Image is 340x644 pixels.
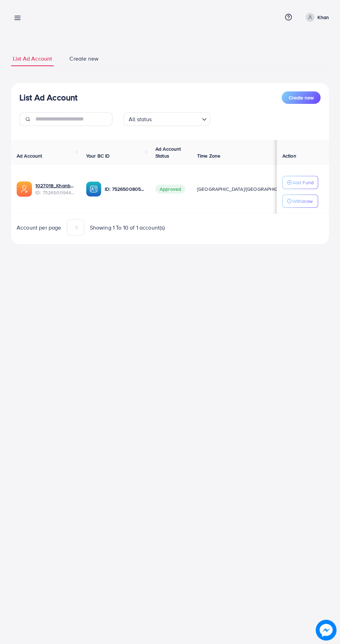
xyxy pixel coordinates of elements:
[86,152,110,159] span: Your BC ID
[19,92,77,102] h3: List Ad Account
[13,55,52,63] span: List Ad Account
[124,112,210,126] div: Search for option
[197,186,294,193] span: [GEOGRAPHIC_DATA]/[GEOGRAPHIC_DATA]
[35,182,75,196] div: <span class='underline'>1027018_Khanbhia_1752400071646</span></br>7526500944935256080
[127,114,153,124] span: All status
[105,185,144,193] p: ID: 7526500805902909457
[35,189,75,196] span: ID: 7526500944935256080
[155,145,181,159] span: Ad Account Status
[282,91,321,104] button: Create new
[155,185,185,194] span: Approved
[197,152,220,159] span: Time Zone
[17,224,61,232] span: Account per page
[303,13,329,22] a: Khan
[90,224,165,232] span: Showing 1 To 10 of 1 account(s)
[317,13,329,21] p: Khan
[154,113,199,124] input: Search for option
[316,620,337,641] img: image
[86,181,101,197] img: ic-ba-acc.ded83a64.svg
[292,197,313,205] p: Withdraw
[35,182,75,189] a: 1027018_Khanbhia_1752400071646
[292,178,314,187] p: Add Fund
[69,55,99,63] span: Create new
[17,181,32,197] img: ic-ads-acc.e4c84228.svg
[289,94,314,101] span: Create new
[282,152,296,159] span: Action
[282,195,318,208] button: Withdraw
[17,152,42,159] span: Ad Account
[282,176,318,189] button: Add Fund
